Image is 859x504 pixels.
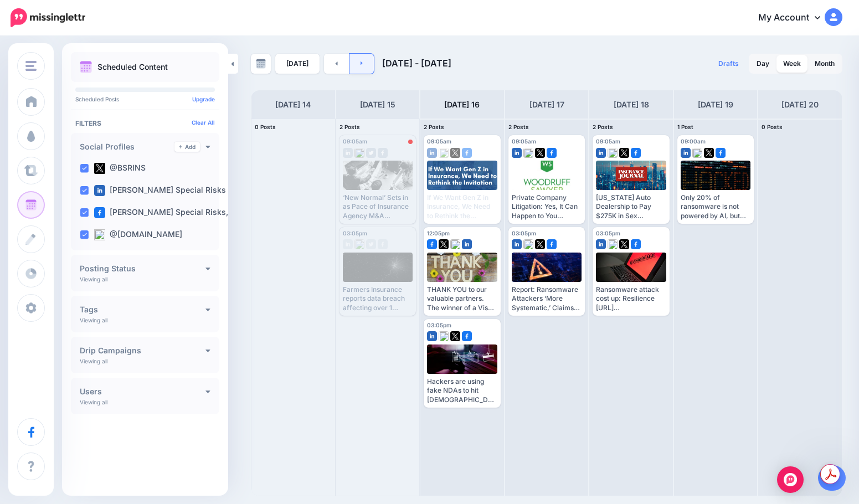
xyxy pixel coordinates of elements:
h4: [DATE] 15 [360,98,395,111]
span: 2 Posts [508,124,529,130]
h4: [DATE] 14 [275,98,311,111]
div: Open Intercom Messenger [777,466,804,493]
img: linkedin-grey-square.png [343,148,353,158]
img: facebook-square.png [94,207,105,218]
span: 2 Posts [593,124,613,130]
img: twitter-square.png [94,163,105,174]
img: linkedin-square.png [596,148,606,158]
img: twitter-square.png [704,148,714,158]
p: Viewing all [80,358,107,364]
h4: [DATE] 17 [529,98,564,111]
span: 0 Posts [255,124,276,130]
h4: Posting Status [80,265,205,272]
img: twitter-square.png [535,148,545,158]
span: [DATE] - [DATE] [382,58,451,69]
img: bluesky-square.png [608,239,618,249]
h4: Social Profiles [80,143,174,151]
img: twitter-square.png [619,148,629,158]
label: @BSRINS [94,163,146,174]
a: Day [750,55,776,73]
img: bluesky-square.png [692,148,702,158]
span: 12:05pm [427,230,450,236]
img: calendar.png [80,61,92,73]
img: twitter-grey-square.png [366,148,376,158]
img: facebook-square.png [462,331,472,341]
img: facebook-grey-square.png [378,148,388,158]
img: facebook-square.png [547,148,557,158]
h4: Users [80,388,205,395]
img: linkedin-square.png [427,331,437,341]
a: [DATE] [275,54,320,74]
a: Upgrade [192,96,215,102]
img: bluesky-square.png [523,148,533,158]
label: @[DOMAIN_NAME] [94,229,182,240]
div: [US_STATE] Auto Dealership to Pay $275K in Sex Discrimination Case [URL][DOMAIN_NAME] [596,193,666,220]
a: Month [808,55,841,73]
img: twitter-square.png [450,331,460,341]
img: facebook-square.png [631,148,641,158]
img: bluesky-square.png [439,148,449,158]
img: linkedin-square.png [512,239,522,249]
div: Private Company Litigation: Yes, It Can Happen to You [URL][DOMAIN_NAME] [512,193,582,220]
img: facebook-square.png [547,239,557,249]
p: Viewing all [80,276,107,282]
img: bluesky-square.png [94,229,105,240]
div: Hackers are using fake NDAs to hit [DEMOGRAPHIC_DATA] manufacturers in major new phishing scam [U... [427,377,497,404]
span: 03:05pm [512,230,536,236]
span: 09:05am [512,138,536,145]
img: linkedin-square.png [94,185,105,196]
span: 1 Post [677,124,693,130]
p: Viewing all [80,317,107,323]
img: facebook-grey-square.png [378,239,388,249]
label: [PERSON_NAME] Special Risks (… [94,185,238,196]
h4: [DATE] 16 [444,98,480,111]
div: Report: Ransomware Attackers ‘More Systematic,’ Claims Become Costlier [URL][DOMAIN_NAME] [512,285,582,312]
p: Scheduled Content [97,63,168,71]
span: 03:05pm [427,322,451,328]
span: 2 Posts [424,124,444,130]
img: bluesky-grey-square.png [354,239,364,249]
a: My Account [747,4,842,32]
a: Add [174,142,200,152]
img: facebook-square.png [462,148,472,158]
img: bluesky-square.png [608,148,618,158]
h4: Drip Campaigns [80,347,205,354]
img: linkedin-square.png [462,239,472,249]
img: twitter-square.png [619,239,629,249]
img: twitter-grey-square.png [366,239,376,249]
img: facebook-square.png [631,239,641,249]
h4: [DATE] 18 [614,98,649,111]
p: Scheduled Posts [75,96,215,102]
img: facebook-square.png [427,239,437,249]
img: twitter-square.png [535,239,545,249]
img: bluesky-grey-square.png [354,148,364,158]
img: calendar-grey-darker.png [256,59,266,69]
a: Clear All [192,119,215,126]
img: bluesky-square.png [450,239,460,249]
h4: Tags [80,306,205,313]
img: linkedin-square.png [427,148,437,158]
img: twitter-square.png [439,239,449,249]
img: facebook-square.png [716,148,726,158]
span: Drafts [718,60,739,67]
span: 09:05am [596,138,620,145]
img: bluesky-square.png [523,239,533,249]
img: linkedin-square.png [681,148,691,158]
span: 09:00am [681,138,706,145]
span: 09:05am [427,138,451,145]
div: If We Want Gen Z in Insurance, We Need to Rethink the Invitation [URL][DOMAIN_NAME] [427,193,497,220]
div: Ransomware attack cost up: Resilience [URL][DOMAIN_NAME] [596,285,666,312]
img: twitter-square.png [450,148,460,158]
span: 03:05pm [596,230,620,236]
p: Viewing all [80,399,107,405]
span: 03:05pm [343,230,367,236]
a: Drafts [712,54,745,74]
img: bluesky-square.png [439,331,449,341]
div: Farmers Insurance reports data breach affecting over 1 million customers [URL][DOMAIN_NAME] [343,285,413,312]
h4: [DATE] 19 [698,98,733,111]
div: Only 20% of ransomware is not powered by AI, but expect that number to drop even further in [DATE... [681,193,751,220]
img: linkedin-grey-square.png [343,239,353,249]
div: THANK YOU to our valuable partners. The winner of a Visa Gift Card is [PERSON_NAME] with [PERSON_... [427,285,497,312]
img: linkedin-square.png [512,148,522,158]
span: 2 Posts [340,124,360,130]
